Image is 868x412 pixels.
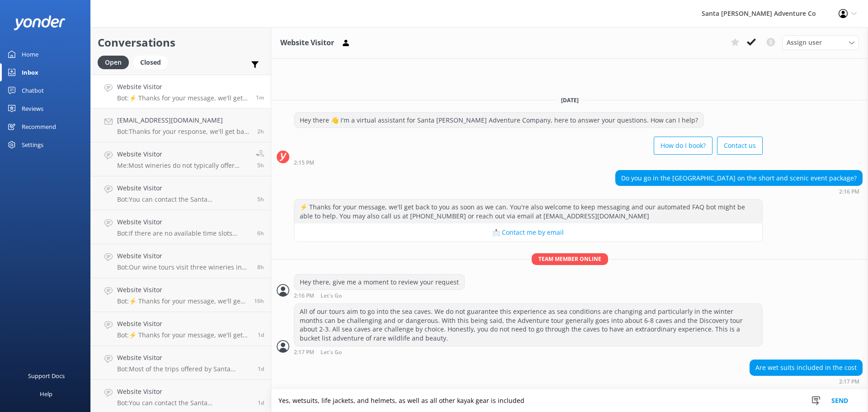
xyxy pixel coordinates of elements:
p: Bot: Thanks for your response, we'll get back to you as soon as we can during opening hours. [117,128,250,136]
p: Bot: You can contact the Santa [PERSON_NAME] Adventure Co. team at [PHONE_NUMBER], or by emailing... [117,399,251,407]
h4: Website Visitor [117,183,250,193]
a: Website VisitorBot:⚡ Thanks for your message, we'll get back to you as soon as we can. You're als... [91,312,271,346]
a: Website VisitorBot:You can contact the Santa [PERSON_NAME] Adventure Co. team at [PHONE_NUMBER], ... [91,176,271,210]
button: How do I book? [654,137,712,155]
span: Oct 12 2025 09:53pm (UTC -07:00) America/Tijuana [254,297,264,305]
span: Oct 13 2025 02:16pm (UTC -07:00) America/Tijuana [256,94,264,101]
div: Chatbot [22,81,44,99]
div: Oct 13 2025 02:17pm (UTC -07:00) America/Tijuana [750,378,863,384]
strong: 2:17 PM [839,379,859,384]
strong: 2:16 PM [294,293,314,299]
span: [DATE] [556,96,584,104]
div: Support Docs [28,367,65,385]
p: Bot: ⚡ Thanks for your message, we'll get back to you as soon as we can. You're also welcome to k... [117,297,247,305]
a: Website VisitorBot:⚡ Thanks for your message, we'll get back to you as soon as we can. You're als... [91,75,271,109]
div: Help [40,385,52,403]
div: ⚡ Thanks for your message, we'll get back to you as soon as we can. You're also welcome to keep m... [294,199,762,223]
p: Bot: Most of the trips offered by Santa [PERSON_NAME] Adventure Company are suitable for beginner... [117,365,251,373]
h4: Website Visitor [117,82,249,92]
h4: Website Visitor [117,387,251,397]
button: 📩 Contact me by email [294,223,762,242]
a: [EMAIL_ADDRESS][DOMAIN_NAME]Bot:Thanks for your response, we'll get back to you as soon as we can... [91,109,271,142]
span: Let's Go [321,293,342,299]
span: Assign user [787,38,822,47]
span: Oct 13 2025 08:43am (UTC -07:00) America/Tijuana [257,195,264,203]
a: Closed [133,57,172,67]
span: Oct 13 2025 09:14am (UTC -07:00) America/Tijuana [257,161,264,169]
span: Oct 13 2025 06:06am (UTC -07:00) America/Tijuana [257,263,264,271]
div: Do you go in the [GEOGRAPHIC_DATA] on the short and scenic event package? [616,170,862,186]
textarea: Yes, wetsuits, life jackets, and helmets, as well as all other kayak gear is included [271,389,868,412]
h4: [EMAIL_ADDRESS][DOMAIN_NAME] [117,115,250,125]
div: All of our tours aim to go into the sea caves. We do not guarantee this experience as sea conditi... [294,304,762,346]
h3: Website Visitor [280,37,334,49]
span: Oct 12 2025 11:57am (UTC -07:00) America/Tijuana [258,399,264,407]
div: Oct 13 2025 02:16pm (UTC -07:00) America/Tijuana [615,188,863,194]
button: Send [823,389,857,412]
div: Oct 13 2025 02:15pm (UTC -07:00) America/Tijuana [294,159,763,166]
h4: Website Visitor [117,149,249,159]
a: Website VisitorMe:Most wineries do not typically offer behind the scenes wine tours for standard ... [91,142,271,176]
div: Closed [133,56,168,69]
div: Reviews [22,99,43,118]
span: Oct 12 2025 01:35pm (UTC -07:00) America/Tijuana [258,331,264,339]
div: Hey there, give me a moment to review your request [294,275,464,290]
p: Bot: ⚡ Thanks for your message, we'll get back to you as soon as we can. You're also welcome to k... [117,331,251,339]
a: Website VisitorBot:Most of the trips offered by Santa [PERSON_NAME] Adventure Company are suitabl... [91,346,271,380]
span: Oct 13 2025 12:09pm (UTC -07:00) America/Tijuana [257,128,264,135]
div: Assign User [782,35,859,50]
button: Contact us [717,137,763,155]
p: Bot: Our wine tours visit three wineries in [GEOGRAPHIC_DATA][PERSON_NAME], but we can't guarante... [117,263,250,271]
h4: Website Visitor [117,353,251,363]
div: Home [22,45,38,63]
p: Me: Most wineries do not typically offer behind the scenes wine tours for standard 90 minute tast... [117,161,249,170]
a: Website VisitorBot:Our wine tours visit three wineries in [GEOGRAPHIC_DATA][PERSON_NAME], but we ... [91,244,271,278]
span: Oct 13 2025 07:29am (UTC -07:00) America/Tijuana [257,229,264,237]
p: Bot: You can contact the Santa [PERSON_NAME] Adventure Co. team at [PHONE_NUMBER], or by emailing... [117,195,250,204]
div: Are wet suits included in the cost [750,360,862,375]
h4: Website Visitor [117,251,250,261]
h4: Website Visitor [117,285,247,295]
span: Oct 12 2025 12:04pm (UTC -07:00) America/Tijuana [258,365,264,373]
strong: 2:15 PM [294,160,314,166]
div: Hey there 👋 I'm a virtual assistant for Santa [PERSON_NAME] Adventure Company, here to answer you... [294,113,703,128]
p: Bot: If there are no available time slots showing online for March/April, the trip is likely full... [117,229,250,237]
h4: Website Visitor [117,319,251,329]
div: Oct 13 2025 02:16pm (UTC -07:00) America/Tijuana [294,292,465,299]
a: Website VisitorBot:If there are no available time slots showing online for March/April, the trip ... [91,210,271,244]
a: Website VisitorBot:⚡ Thanks for your message, we'll get back to you as soon as we can. You're als... [91,278,271,312]
span: Let's Go [321,350,342,355]
div: Recommend [22,118,56,136]
div: Settings [22,136,43,154]
a: Open [98,57,133,67]
h2: Conversations [98,34,264,51]
span: Team member online [532,253,608,265]
strong: 2:17 PM [294,350,314,355]
p: Bot: ⚡ Thanks for your message, we'll get back to you as soon as we can. You're also welcome to k... [117,94,249,102]
strong: 2:16 PM [839,189,859,194]
div: Inbox [22,63,38,81]
img: yonder-white-logo.png [14,15,66,30]
div: Oct 13 2025 02:17pm (UTC -07:00) America/Tijuana [294,349,763,355]
div: Open [98,56,129,69]
h4: Website Visitor [117,217,250,227]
